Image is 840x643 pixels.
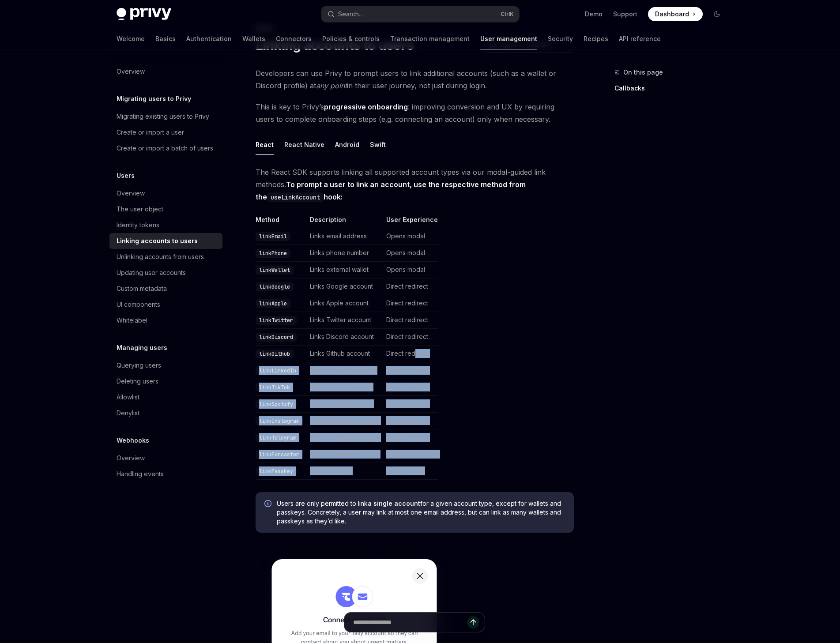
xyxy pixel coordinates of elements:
[117,8,171,20] img: dark logo
[501,11,514,18] span: Ctrl K
[117,66,145,77] div: Overview
[117,127,184,138] div: Create or import a user
[383,215,438,228] th: User Experience
[383,278,438,295] td: Direct redirect
[383,446,438,463] td: Displays QR code
[186,28,232,49] a: Authentication
[117,435,149,446] h5: Webhooks
[585,10,603,19] a: Demo
[264,500,273,509] svg: Info
[619,28,661,49] a: API reference
[306,262,383,278] td: Links external wallet
[306,245,383,262] td: Links phone number
[117,204,163,214] div: The user object
[306,215,383,228] th: Description
[256,282,294,291] code: linkGoogle
[256,180,526,201] strong: To prompt a user to link an account, use the respective method from the hook:
[277,499,565,526] span: Users are only permitted to link for a given account type, except for wallets and passkeys. Concr...
[383,463,438,480] td: Opens modal
[390,28,470,49] a: Transaction management
[256,400,297,409] code: linkSpotify
[383,362,438,379] td: Direct redirect
[117,220,159,230] div: Identity tokens
[256,215,306,228] th: Method
[117,28,145,49] a: Welcome
[109,389,222,405] a: Allowlist
[117,94,191,104] h5: Migrating users to Privy
[306,362,383,379] td: Links LinkedIn account
[383,396,438,413] td: Direct redirect
[623,67,663,78] span: On this page
[383,429,438,446] td: Direct redirect
[109,233,222,249] a: Linking accounts to users
[306,228,383,245] td: Links email address
[117,170,135,181] h5: Users
[109,405,222,421] a: Denylist
[353,613,467,632] input: Ask a question...
[256,350,294,358] code: linkGithub
[306,346,383,362] td: Links Github account
[335,134,359,155] button: Android
[383,228,438,245] td: Opens modal
[117,469,164,479] div: Handling events
[117,188,145,199] div: Overview
[306,379,383,396] td: Links TikTok account
[109,201,222,217] a: The user object
[109,450,222,466] a: Overview
[256,333,297,342] code: linkDiscord
[256,467,297,476] code: linkPasskey
[306,295,383,312] td: Links Apple account
[256,316,297,325] code: linkTwitter
[306,278,383,295] td: Links Google account
[109,281,222,297] a: Custom metadata
[117,342,167,353] h5: Managing users
[613,10,637,19] a: Support
[383,295,438,312] td: Direct redirect
[117,267,186,278] div: Updating user accounts
[109,64,222,79] a: Overview
[117,299,160,310] div: UI components
[370,134,386,155] button: Swift
[614,81,731,95] a: Callbacks
[338,9,363,19] div: Search...
[383,329,438,346] td: Direct redirect
[109,217,222,233] a: Identity tokens
[117,392,139,402] div: Allowlist
[655,10,689,19] span: Dashboard
[117,143,213,154] div: Create or import a batch of users
[306,329,383,346] td: Links Discord account
[256,166,574,203] span: The React SDK supports linking all supported account types via our modal-guided link methods.
[109,265,222,281] a: Updating user accounts
[109,297,222,312] a: UI components
[383,312,438,329] td: Direct redirect
[648,7,703,21] a: Dashboard
[306,446,383,463] td: Links Farcaster account
[467,616,479,628] button: Send message
[117,252,204,262] div: Unlinking accounts from users
[322,28,380,49] a: Policies & controls
[267,192,324,202] code: useLinkAccount
[109,109,222,124] a: Migrating existing users to Privy
[256,433,300,442] code: linkTelegram
[368,500,420,507] strong: a single account
[109,373,222,389] a: Deleting users
[109,140,222,156] a: Create or import a batch of users
[324,102,408,111] strong: progressive onboarding
[256,266,294,274] code: linkWallet
[256,232,290,241] code: linkEmail
[383,262,438,278] td: Opens modal
[117,236,198,246] div: Linking accounts to users
[109,466,222,482] a: Handling events
[256,417,303,425] code: linkInstagram
[256,67,574,92] span: Developers can use Privy to prompt users to link additional accounts (such as a wallet or Discord...
[117,111,209,122] div: Migrating existing users to Privy
[480,28,537,49] a: User management
[109,124,222,140] a: Create or import a user
[256,450,303,459] code: linkFarcaster
[109,185,222,201] a: Overview
[256,249,290,258] code: linkPhone
[256,101,574,125] span: This is key to Privy’s : improving conversion and UX by requiring users to complete onboarding st...
[306,413,383,429] td: Links Instagram account
[383,346,438,362] td: Direct redirect
[584,28,608,49] a: Recipes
